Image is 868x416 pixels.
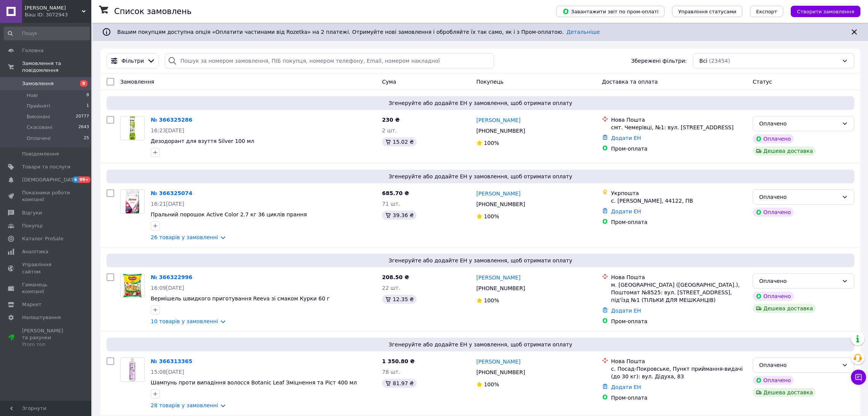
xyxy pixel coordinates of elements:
[382,274,409,280] span: 208.50 ₴
[22,151,59,157] span: Повідомлення
[120,116,145,140] a: Фото товару
[25,5,82,11] span: Віа Континент
[783,8,860,14] a: Створити замовлення
[759,361,839,369] div: Оплачено
[151,295,330,302] a: Вермішель швидкого приготування Reeva зі смаком Курки 60 г
[611,357,747,365] div: Нова Пошта
[22,176,78,183] span: [DEMOGRAPHIC_DATA]
[382,358,415,364] span: 1 350.80 ₴
[611,318,747,325] div: Пром-оплата
[151,211,307,218] a: Пральний порошок Active Color 2.7 кг 36 циклів прання
[126,190,139,213] img: Фото товару
[151,358,192,364] a: № 366313365
[27,103,50,110] span: Прийняті
[476,358,521,365] a: [PERSON_NAME]
[475,125,527,136] div: [PHONE_NUMBER]
[151,369,184,375] span: 15:08[DATE]
[382,137,417,146] div: 15.02 ₴
[699,57,707,65] span: Всі
[22,210,42,216] span: Відгуки
[611,197,747,205] div: с. [PERSON_NAME], 44122, ПВ
[759,119,839,128] div: Оплачено
[151,274,192,280] a: № 366322996
[120,357,145,382] a: Фото товару
[25,11,91,18] div: Ваш ID: 3072943
[476,79,503,85] span: Покупець
[84,135,89,142] span: 25
[753,388,816,397] div: Дешева доставка
[672,6,742,17] button: Управління статусами
[678,9,736,14] span: Управління статусами
[121,57,144,65] span: Фільтри
[611,208,641,214] a: Додати ЕН
[86,92,89,99] span: 8
[151,117,192,123] a: № 366325286
[382,369,400,375] span: 78 шт.
[27,124,53,131] span: Скасовані
[382,79,396,85] span: Cума
[120,273,145,298] a: Фото товару
[120,79,154,85] span: Замовлення
[382,117,400,123] span: 230 ₴
[22,261,70,275] span: Управління сайтом
[72,176,78,183] span: 6
[22,47,43,54] span: Головна
[151,318,218,324] a: 10 товарів у замовленні
[611,384,641,390] a: Додати ЕН
[567,29,600,35] a: Детальніше
[611,365,747,380] div: с. Посад-Покровське, Пункт приймання-видачі (до 30 кг): вул. Дідуха, 83
[151,138,254,144] a: Дезодорант для взуття Silver 100 мл
[165,53,494,68] input: Пошук за номером замовлення, ПІБ покупця, номером телефону, Email, номером накладної
[611,218,747,226] div: Пром-оплата
[4,27,90,40] input: Пошук
[611,135,641,141] a: Додати ЕН
[151,201,184,207] span: 16:21[DATE]
[22,164,70,170] span: Товари та послуги
[382,201,400,207] span: 71 шт.
[791,6,860,17] button: Створити замовлення
[382,295,417,304] div: 12.35 ₴
[476,190,521,197] a: [PERSON_NAME]
[76,113,89,120] span: 20777
[484,297,499,303] span: 100%
[484,140,499,146] span: 100%
[484,213,499,219] span: 100%
[22,327,70,348] span: [PERSON_NAME] та рахунки
[759,277,839,285] div: Оплачено
[475,199,527,210] div: [PHONE_NUMBER]
[22,281,70,295] span: Гаманець компанії
[22,60,91,74] span: Замовлення та повідомлення
[120,189,145,214] a: Фото товару
[611,124,747,131] div: смт. Чемерівці, №1: вул. [STREET_ADDRESS]
[78,124,89,131] span: 2643
[129,358,135,381] img: Фото товару
[22,235,63,242] span: Каталог ProSale
[151,234,218,240] a: 26 товарів у замовленні
[114,7,191,16] h1: Список замовлень
[476,116,521,124] a: [PERSON_NAME]
[27,135,51,142] span: Оплачені
[753,304,816,313] div: Дешева доставка
[110,99,851,107] span: Згенеруйте або додайте ЕН у замовлення, щоб отримати оплату
[151,127,184,133] span: 16:23[DATE]
[78,176,91,183] span: 99+
[756,9,777,14] span: Експорт
[80,80,88,87] span: 8
[121,274,144,297] img: Фото товару
[22,80,54,87] span: Замовлення
[382,190,409,196] span: 685.70 ₴
[151,285,184,291] span: 16:09[DATE]
[484,381,499,387] span: 100%
[22,222,43,229] span: Покупці
[611,189,747,197] div: Укрпошта
[611,273,747,281] div: Нова Пошта
[851,370,866,385] button: Чат з покупцем
[22,341,70,348] div: Prom топ
[22,189,70,203] span: Показники роботи компанії
[27,113,50,120] span: Виконані
[753,292,794,301] div: Оплачено
[759,193,839,201] div: Оплачено
[151,402,218,408] a: 28 товарів у замовленні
